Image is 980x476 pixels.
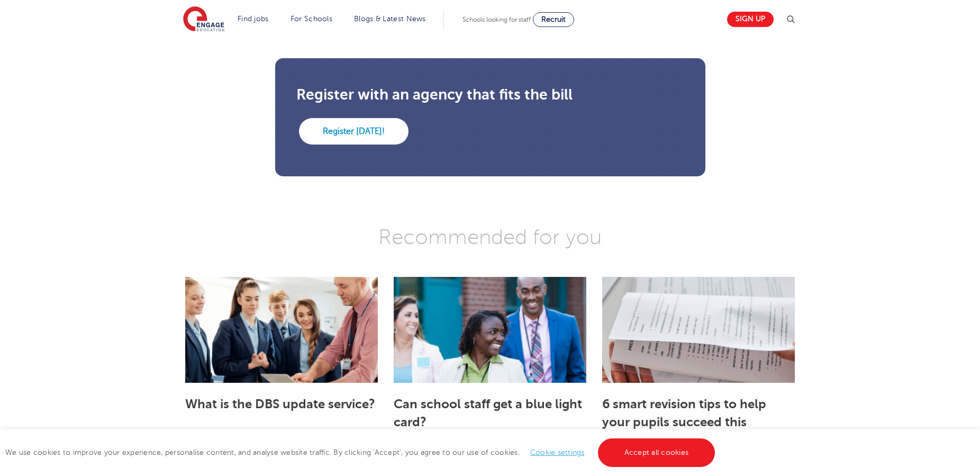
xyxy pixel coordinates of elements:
a: Can school staff get a blue light card? [394,397,582,429]
a: Register [DATE]! [299,118,409,145]
h3: Recommended for you [177,224,803,250]
a: What is the DBS update service? [185,397,375,411]
a: Find jobs [238,15,269,23]
a: Recruit [533,12,574,27]
a: Sign up [727,12,774,27]
a: For Schools [291,15,332,23]
img: Engage Education [183,6,224,33]
a: 6 smart revision tips to help your pupils succeed this summer [602,397,766,447]
span: Schools looking for staff [462,16,531,23]
span: We use cookies to improve your experience, personalise content, and analyse website traffic. By c... [5,448,718,456]
a: Blogs & Latest News [354,15,426,23]
h3: Register with an agency that fits the bill [296,87,684,102]
span: Recruit [541,15,566,23]
a: Cookie settings [530,448,585,456]
a: Accept all cookies [598,438,715,467]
